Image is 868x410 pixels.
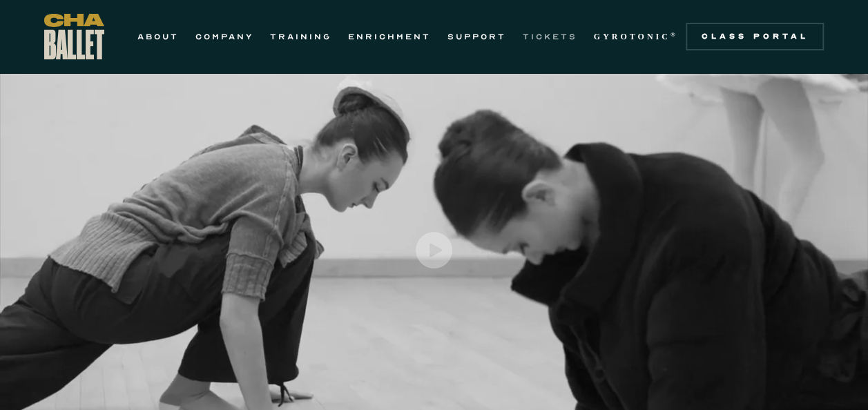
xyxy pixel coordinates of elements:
[671,31,678,38] sup: ®
[594,28,678,45] a: GYROTONIC®
[686,23,824,50] a: Class Portal
[137,28,179,45] a: ABOUT
[348,28,431,45] a: ENRICHMENT
[523,28,577,45] a: TICKETS
[270,28,331,45] a: TRAINING
[694,31,816,42] div: Class Portal
[44,14,104,59] a: home
[447,28,506,45] a: SUPPORT
[594,32,671,41] strong: GYROTONIC
[195,28,253,45] a: COMPANY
